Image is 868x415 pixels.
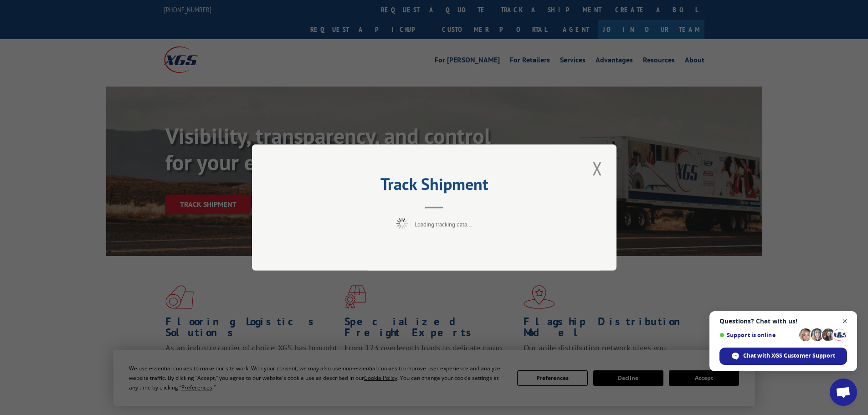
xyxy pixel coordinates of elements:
button: Close modal [590,156,605,181]
span: Chat with XGS Customer Support [719,348,847,365]
img: xgs-loading [396,218,408,229]
span: Questions? Chat with us! [719,318,847,325]
span: Chat with XGS Customer Support [743,352,835,360]
span: Support is online [719,332,796,338]
a: Open chat [830,379,857,406]
h2: Track Shipment [298,178,571,195]
span: Loading tracking data... [415,220,472,228]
